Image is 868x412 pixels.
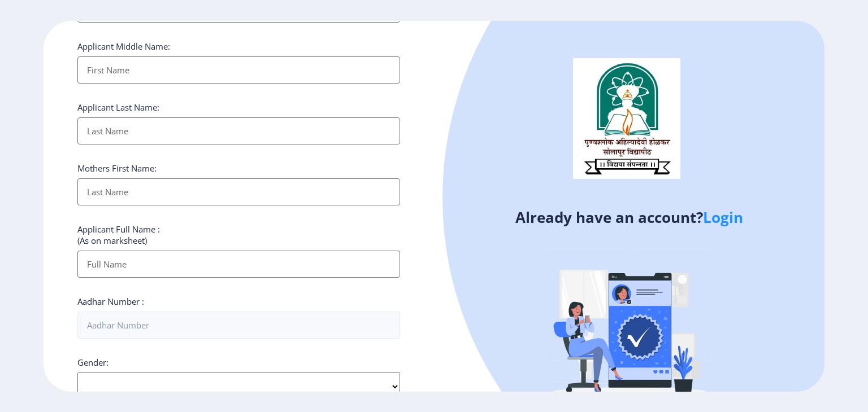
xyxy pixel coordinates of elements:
label: Gender: [77,357,108,368]
input: Aadhar Number [77,312,400,339]
input: First Name [77,56,400,84]
input: Last Name [77,117,400,144]
img: logo [573,58,680,179]
input: Full Name [77,251,400,278]
input: Last Name [77,178,400,205]
label: Applicant Last Name: [77,102,159,113]
h4: Already have an account? [442,208,816,226]
label: Aadhar Number : [77,296,144,307]
label: Mothers First Name: [77,163,157,174]
label: Applicant Middle Name: [77,41,170,52]
label: Applicant Full Name : (As on marksheet) [77,223,160,246]
a: Login [703,207,743,227]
